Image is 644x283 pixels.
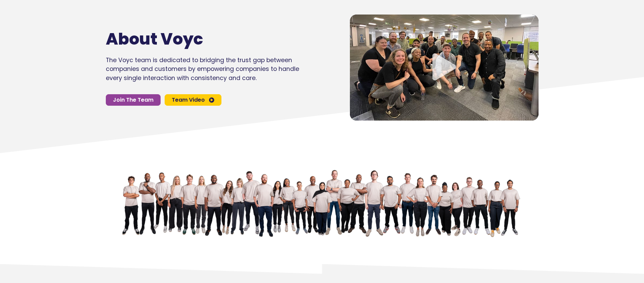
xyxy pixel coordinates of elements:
span: Team Video [172,97,205,103]
div: Video play button [431,53,458,81]
p: The Voyc team is dedicated to bridging the trust gap between companies and customers by empowerin... [106,56,299,82]
a: Join The Team [106,94,161,106]
span: Join The Team [113,97,153,103]
h1: About Voyc [106,29,279,49]
a: Team Video [165,94,221,106]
